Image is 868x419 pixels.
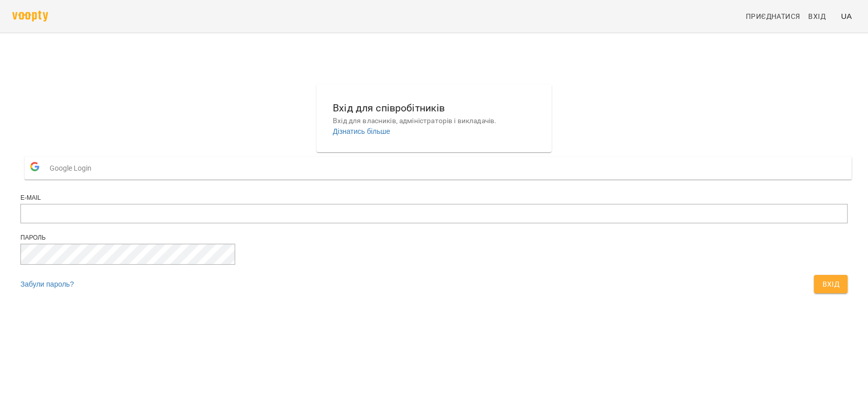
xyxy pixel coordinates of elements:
h6: Вхід для співробітників [333,100,535,116]
span: UA [841,11,852,21]
button: UA [837,7,856,26]
div: E-mail [20,194,848,202]
p: Вхід для власників, адміністраторів і викладачів. [333,116,535,126]
button: Вхід [814,275,848,293]
a: Забули пароль? [20,280,74,288]
a: Приєднатися [742,7,804,26]
span: Вхід [808,10,826,22]
span: Приєднатися [746,10,800,22]
img: voopty.png [12,11,48,21]
span: Google Login [50,158,97,178]
a: Дізнатись більше [333,127,390,135]
span: Вхід [822,278,839,290]
button: Google Login [25,156,852,179]
div: Пароль [20,234,848,242]
a: Вхід [804,7,837,26]
button: Вхід для співробітниківВхід для власників, адміністраторів і викладачів.Дізнатись більше [325,92,543,145]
